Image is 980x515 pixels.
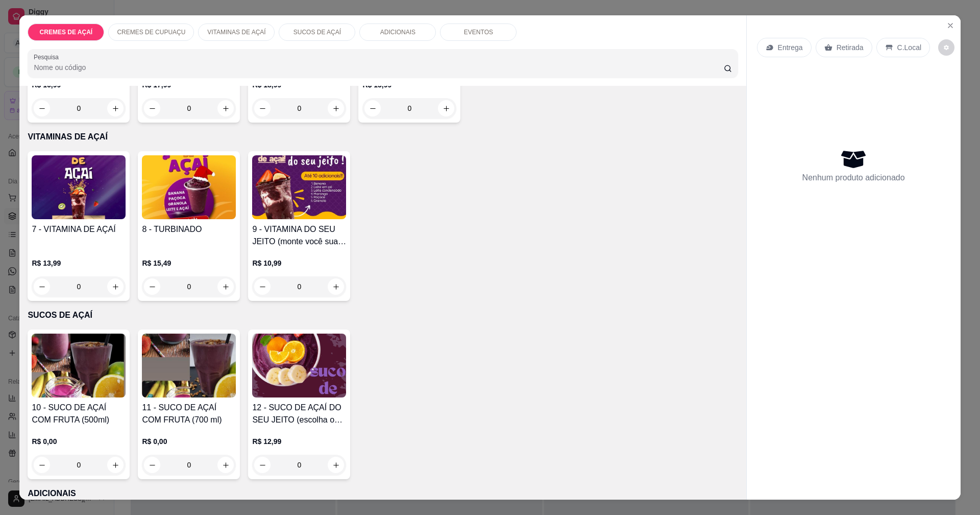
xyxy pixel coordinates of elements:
p: R$ 0,00 [32,436,126,447]
p: ADICIONAIS [28,487,738,500]
img: product-image [252,155,346,219]
button: Close [942,17,959,34]
p: CREMES DE CUPUAÇU [117,28,185,36]
p: Nenhum produto adicionado [802,172,905,184]
p: VITAMINAS DE AÇAÍ [207,28,265,36]
img: product-image [142,334,236,397]
p: R$ 0,00 [142,436,236,447]
h4: 11 - SUCO DE AÇAÍ COM FRUTA (700 ml) [142,402,236,426]
h4: 10 - SUCO DE AÇAÍ COM FRUTA (500ml) [32,402,126,426]
img: product-image [142,155,236,219]
p: CREMES DE AÇAÍ [40,28,93,36]
p: SUCOS DE AÇAÍ [28,309,738,321]
input: Pesquisa [34,62,723,73]
p: EVENTOS [464,28,493,36]
h4: 7 - VITAMINA DE AÇAÍ [32,223,126,236]
p: VITAMINAS DE AÇAÍ [28,131,738,143]
p: R$ 13,99 [32,258,126,268]
img: product-image [32,155,126,219]
button: decrease-product-quantity [938,39,954,56]
img: product-image [252,334,346,397]
h4: 9 - VITAMINA DO SEU JEITO (monte você sua vitamina) [252,223,346,248]
p: R$ 12,99 [252,436,346,447]
p: SUCOS DE AÇAÍ [293,28,341,36]
img: product-image [32,334,126,397]
p: C.Local [897,42,921,53]
p: ADICIONAIS [380,28,415,36]
label: Pesquisa [34,53,62,61]
h4: 12 - SUCO DE AÇAÍ DO SEU JEITO (escolha os adicionais) [252,402,346,426]
h4: 8 - TURBINADO [142,223,236,236]
p: R$ 15,49 [142,258,236,268]
p: R$ 10,99 [252,258,346,268]
p: Retirada [837,42,864,53]
p: Entrega [778,42,803,53]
